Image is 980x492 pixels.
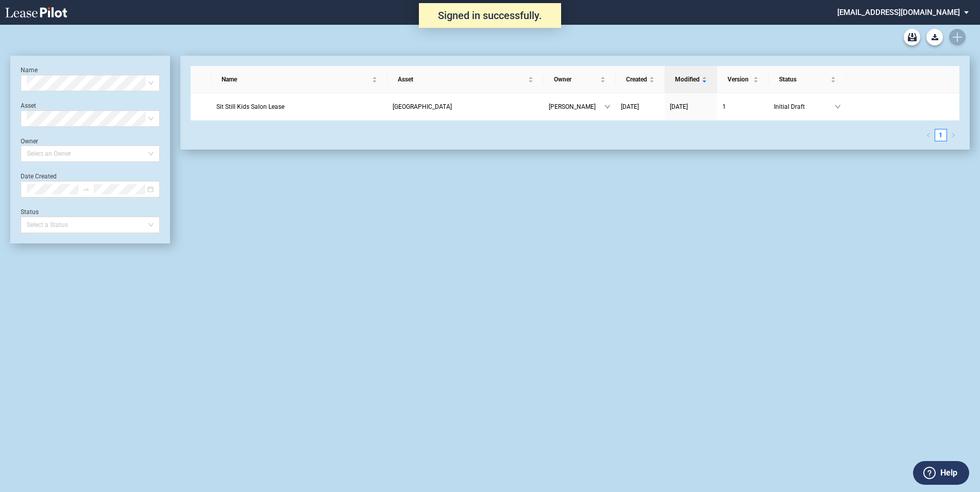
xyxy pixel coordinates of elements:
li: Previous Page [922,129,935,141]
label: Date Created [21,173,57,180]
th: Status [769,66,846,93]
li: 1 [935,129,947,141]
th: Created [616,66,665,93]
th: Version [717,66,769,93]
span: Modified [675,74,700,85]
button: left [922,129,935,141]
span: Linden Square [393,103,452,110]
span: Version [728,74,751,85]
span: Status [779,74,829,85]
span: [DATE] [621,103,639,110]
th: Name [211,66,387,93]
span: Asset [398,74,526,85]
span: [DATE] [670,103,688,110]
button: Help [913,461,969,485]
a: 1 [935,129,947,141]
span: to [82,186,90,193]
button: right [947,129,959,141]
a: Archive [904,29,920,45]
th: Modified [665,66,717,93]
th: Asset [387,66,544,93]
span: Sit Still Kids Salon Lease [216,103,284,110]
label: Owner [21,138,38,145]
th: Owner [544,66,616,93]
button: Download Blank Form [926,29,943,45]
label: Help [940,466,957,480]
a: [DATE] [621,102,660,112]
span: [PERSON_NAME] [549,102,604,112]
md-menu: Download Blank Form List [923,29,946,45]
span: Created [626,74,647,85]
span: swap-right [82,186,90,193]
a: [GEOGRAPHIC_DATA] [393,102,538,112]
span: right [951,133,956,138]
label: Asset [21,102,36,109]
a: 1 [722,102,764,112]
span: Name [222,74,369,85]
span: left [926,133,931,138]
div: Signed in successfully. [419,3,561,28]
span: 1 [722,103,726,110]
a: Sit Still Kids Salon Lease [216,102,382,112]
label: Name [21,67,38,74]
a: [DATE] [670,102,712,112]
li: Next Page [947,129,959,141]
label: Status [21,208,39,216]
span: Initial Draft [774,102,835,112]
span: down [604,104,611,110]
span: down [835,104,841,110]
span: Owner [554,74,598,85]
